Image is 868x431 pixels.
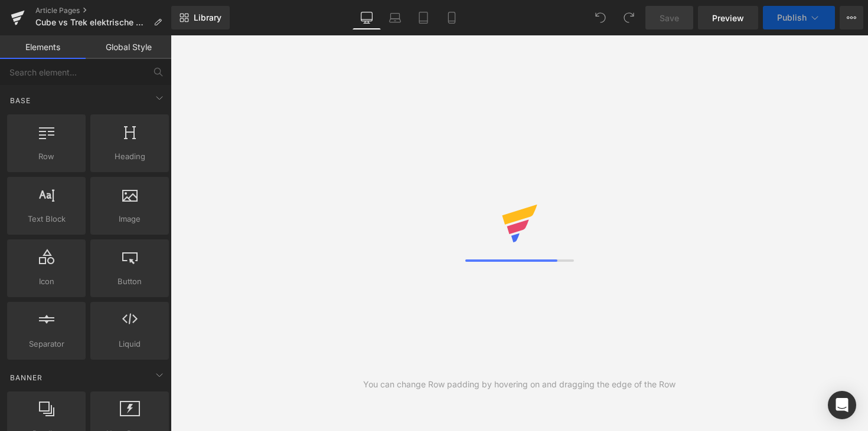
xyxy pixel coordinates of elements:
span: Banner [9,372,44,383]
button: More [840,6,863,29]
a: New Library [171,6,230,29]
a: Global Style [86,35,171,59]
a: Desktop [353,6,381,29]
span: Separator [11,338,82,350]
button: Redo [617,6,641,29]
span: Button [94,275,165,288]
button: Publish [763,6,835,29]
a: Tablet [409,6,438,29]
a: Article Pages [35,6,171,15]
span: Heading [94,150,165,163]
span: Preview [712,12,744,24]
span: Liquid [94,338,165,350]
a: Mobile [438,6,466,29]
span: Save [660,12,679,24]
span: Publish [777,13,807,22]
span: Row [11,150,82,163]
a: Preview [698,6,758,29]
span: Text Block [11,213,82,225]
a: Laptop [381,6,409,29]
button: Undo [589,6,612,29]
span: Image [94,213,165,225]
div: Open Intercom Messenger [828,391,856,419]
span: Cube vs Trek elektrische mountainbikes, welke kiezen? [35,18,149,27]
div: You can change Row padding by hovering on and dragging the edge of the Row [363,378,676,391]
span: Icon [11,275,82,288]
span: Base [9,95,32,106]
span: Library [194,12,221,23]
